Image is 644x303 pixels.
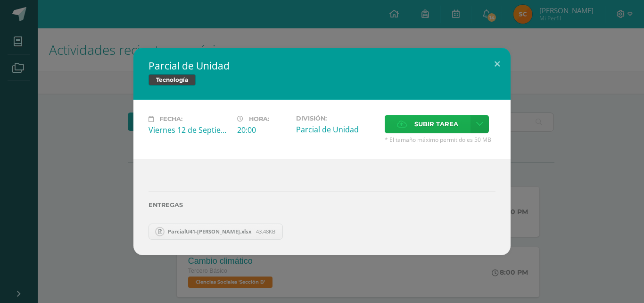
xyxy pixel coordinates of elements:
a: ParcialU41-Sheyli Solis.xlsx [149,224,283,240]
span: Tecnología [149,74,196,86]
span: Subir tarea [414,115,458,133]
div: Parcial de Unidad [296,124,377,135]
button: Close (Esc) [484,48,511,80]
div: 20:00 [237,125,289,135]
span: * El tamaño máximo permitido es 50 MB [385,136,495,144]
label: Entregas [149,201,495,208]
span: Fecha: [159,115,182,122]
span: Hora: [249,115,269,122]
span: 43.48KB [256,228,275,235]
label: División: [296,115,377,122]
span: ParcialU41-[PERSON_NAME].xlsx [163,228,256,235]
h2: Parcial de Unidad [149,59,495,72]
div: Viernes 12 de Septiembre [149,125,230,135]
